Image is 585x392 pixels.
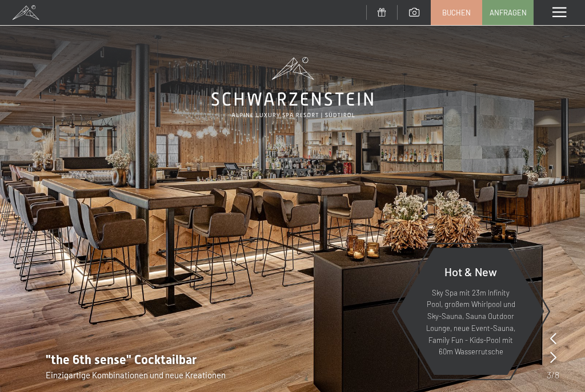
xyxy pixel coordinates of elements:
[490,7,527,18] span: Anfragen
[555,369,559,381] span: 8
[442,7,471,18] span: Buchen
[444,265,497,278] span: Hot & New
[483,1,533,25] a: Anfragen
[547,369,551,381] span: 3
[46,353,197,367] span: "the 6th sense" Cocktailbar
[551,369,555,381] span: /
[431,1,482,25] a: Buchen
[425,287,516,358] p: Sky Spa mit 23m Infinity Pool, großem Whirlpool und Sky-Sauna, Sauna Outdoor Lounge, neue Event-S...
[396,247,545,375] a: Hot & New Sky Spa mit 23m Infinity Pool, großem Whirlpool und Sky-Sauna, Sauna Outdoor Lounge, ne...
[46,370,226,380] span: Einzigartige Kombinationen und neue Kreationen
